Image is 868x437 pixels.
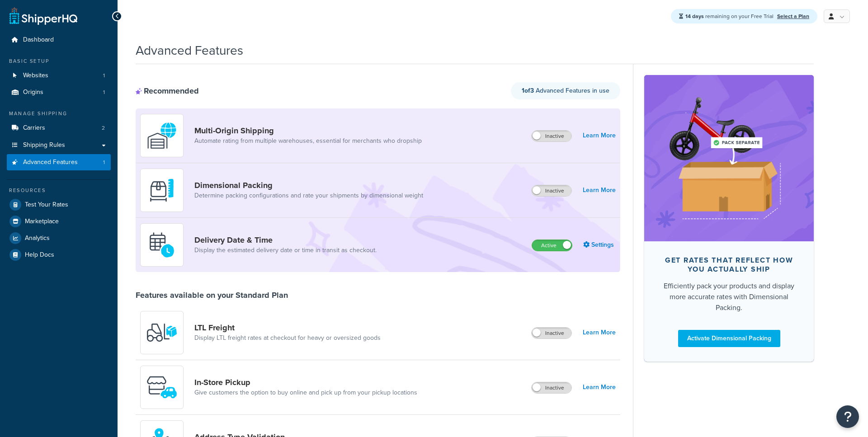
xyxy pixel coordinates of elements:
strong: 14 days [685,12,704,20]
label: Inactive [532,382,571,393]
span: Dashboard [23,36,54,44]
a: In-Store Pickup [194,377,417,387]
a: Websites1 [7,67,111,84]
span: Test Your Rates [25,201,68,209]
img: WatD5o0RtDAAAAAElFTkSuQmCC [146,120,178,151]
span: Shipping Rules [23,141,65,149]
a: Select a Plan [777,12,809,20]
li: Websites [7,67,111,84]
img: wfgcfpwTIucLEAAAAASUVORK5CYII= [146,371,178,403]
span: Carriers [23,124,45,132]
span: 1 [103,72,105,80]
div: Efficiently pack your products and display more accurate rates with Dimensional Packing. [659,281,799,313]
a: Determine packing configurations and rate your shipments by dimensional weight [194,191,423,200]
div: Features available on your Standard Plan [136,290,288,300]
a: Learn More [583,326,616,339]
span: 1 [103,89,105,96]
label: Inactive [532,131,571,141]
a: Delivery Date & Time [194,235,377,245]
a: Test Your Rates [7,197,111,213]
span: remaining on your Free Trial [685,12,775,20]
span: Help Docs [25,251,54,259]
a: Shipping Rules [7,137,111,154]
span: 2 [102,124,105,132]
li: Carriers [7,120,111,136]
a: Display the estimated delivery date or time in transit as checkout. [194,246,377,255]
a: Help Docs [7,247,111,263]
span: Marketplace [25,218,59,226]
a: Give customers the option to buy online and pick up from your pickup locations [194,388,417,397]
div: Recommended [136,86,199,96]
img: feature-image-dim-d40ad3071a2b3c8e08177464837368e35600d3c5e73b18a22c1e4bb210dc32ac.png [658,89,800,228]
a: Learn More [583,184,616,197]
img: DTVBYsAAAAAASUVORK5CYII= [146,174,178,206]
a: Analytics [7,230,111,246]
a: Automate rating from multiple warehouses, essential for merchants who dropship [194,136,422,146]
span: Analytics [25,235,50,242]
span: Websites [23,72,48,80]
a: Origins1 [7,84,111,101]
div: Basic Setup [7,57,111,65]
label: Active [532,240,572,251]
li: Origins [7,84,111,101]
a: Activate Dimensional Packing [678,330,780,347]
img: gfkeb5ejjkALwAAAABJRU5ErkJggg== [146,229,178,261]
a: Learn More [583,129,616,142]
div: Manage Shipping [7,110,111,117]
a: Settings [583,239,616,251]
a: Dashboard [7,32,111,48]
label: Inactive [532,328,571,338]
a: Marketplace [7,213,111,230]
img: y79ZsPf0fXUFUhFXDzUgf+ktZg5F2+ohG75+v3d2s1D9TjoU8PiyCIluIjV41seZevKCRuEjTPPOKHJsQcmKCXGdfprl3L4q7... [146,317,178,348]
a: Carriers2 [7,120,111,136]
strong: 1 of 3 [522,86,534,95]
li: Advanced Features [7,154,111,171]
div: Resources [7,187,111,194]
h1: Advanced Features [136,42,243,59]
div: Get rates that reflect how you actually ship [659,256,799,274]
span: Advanced Features [23,159,78,166]
span: 1 [103,159,105,166]
a: Multi-Origin Shipping [194,126,422,136]
a: Display LTL freight rates at checkout for heavy or oversized goods [194,334,381,343]
span: Advanced Features in use [522,86,609,95]
a: Advanced Features1 [7,154,111,171]
a: LTL Freight [194,323,381,333]
a: Dimensional Packing [194,180,423,190]
span: Origins [23,89,43,96]
label: Inactive [532,185,571,196]
a: Learn More [583,381,616,394]
button: Open Resource Center [836,405,859,428]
